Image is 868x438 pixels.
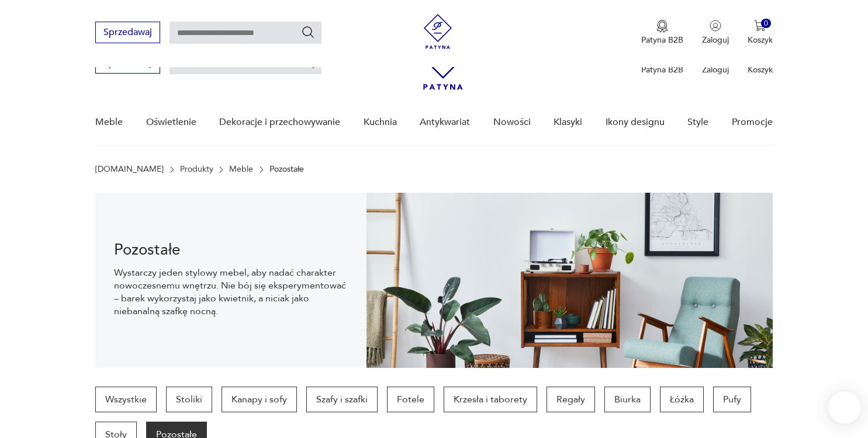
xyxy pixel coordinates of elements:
a: Krzesła i taborety [444,387,537,412]
p: Patyna B2B [641,64,683,75]
a: Kanapy i sofy [222,387,297,412]
img: Ikonka użytkownika [710,20,721,32]
a: Klasyki [554,100,582,145]
a: Fotele [387,387,434,412]
a: Ikony designu [606,100,665,145]
a: Sprzedawaj [95,29,160,37]
p: Zaloguj [702,64,729,75]
a: Oświetlenie [146,100,196,145]
a: [DOMAIN_NAME] [95,165,164,174]
p: Wystarczy jeden stylowy mebel, aby nadać charakter nowoczesnemu wnętrzu. Nie bój się eksperymento... [114,266,347,318]
a: Sprzedawaj [95,60,160,68]
a: Stoliki [166,387,212,412]
a: Pufy [713,387,751,412]
a: Dekoracje i przechowywanie [219,100,340,145]
p: Koszyk [748,34,773,46]
a: Ikona medaluPatyna B2B [641,20,683,46]
a: Szafy i szafki [306,387,378,412]
button: Sprzedawaj [95,22,160,43]
img: Ikona koszyka [754,20,766,32]
button: Szukaj [301,25,315,39]
button: Patyna B2B [641,20,683,46]
a: Antykwariat [420,100,470,145]
img: Patyna - sklep z meblami i dekoracjami vintage [420,14,455,49]
a: Kuchnia [364,100,397,145]
a: Regały [547,387,595,412]
h1: Pozostałe [114,243,347,257]
a: Wszystkie [95,387,157,412]
a: Produkty [180,165,213,174]
img: 969d9116629659dbb0bd4e745da535dc.jpg [366,193,773,368]
div: 0 [761,19,771,29]
p: Patyna B2B [641,34,683,46]
p: Zaloguj [702,34,729,46]
iframe: Smartsupp widget button [828,391,861,424]
a: Style [687,100,708,145]
p: Pozostałe [269,165,304,174]
a: Łóżka [660,387,704,412]
a: Biurka [604,387,651,412]
a: Promocje [732,100,773,145]
a: Nowości [493,100,531,145]
a: Meble [229,165,253,174]
a: Meble [95,100,123,145]
button: 0Koszyk [748,20,773,46]
p: Koszyk [748,64,773,75]
img: Ikona medalu [656,20,668,33]
button: Zaloguj [702,20,729,46]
